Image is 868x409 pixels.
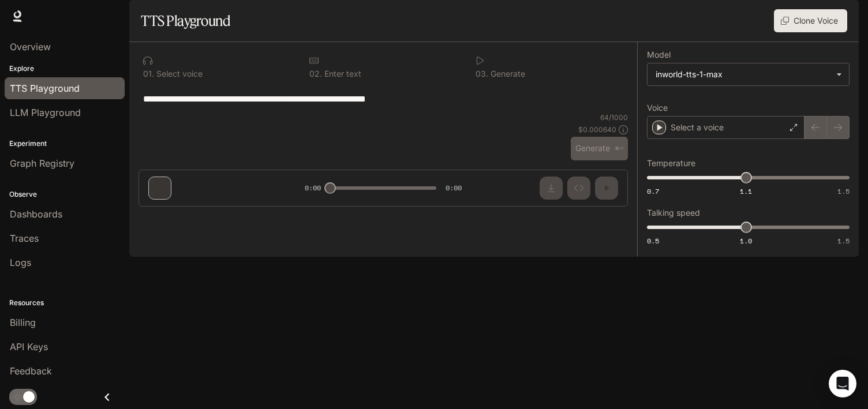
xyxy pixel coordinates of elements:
[476,70,488,78] p: 0 3 .
[647,159,695,167] p: Temperature
[829,370,856,397] div: Open Intercom Messenger
[647,104,668,112] p: Voice
[141,9,230,32] h1: TTS Playground
[647,51,671,59] p: Model
[488,70,525,78] p: Generate
[600,112,628,122] p: 64 / 1000
[656,69,830,80] div: inworld-tts-1-max
[647,236,659,246] span: 0.5
[647,186,659,196] span: 0.7
[671,122,724,133] p: Select a voice
[837,186,850,196] span: 1.5
[647,209,700,217] p: Talking speed
[837,236,850,246] span: 1.5
[322,70,361,78] p: Enter text
[154,70,203,78] p: Select voice
[143,70,154,78] p: 0 1 .
[309,70,322,78] p: 0 2 .
[774,9,847,32] button: Clone Voice
[740,236,752,246] span: 1.0
[648,63,849,85] div: inworld-tts-1-max
[578,125,616,134] p: $ 0.000640
[740,186,752,196] span: 1.1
